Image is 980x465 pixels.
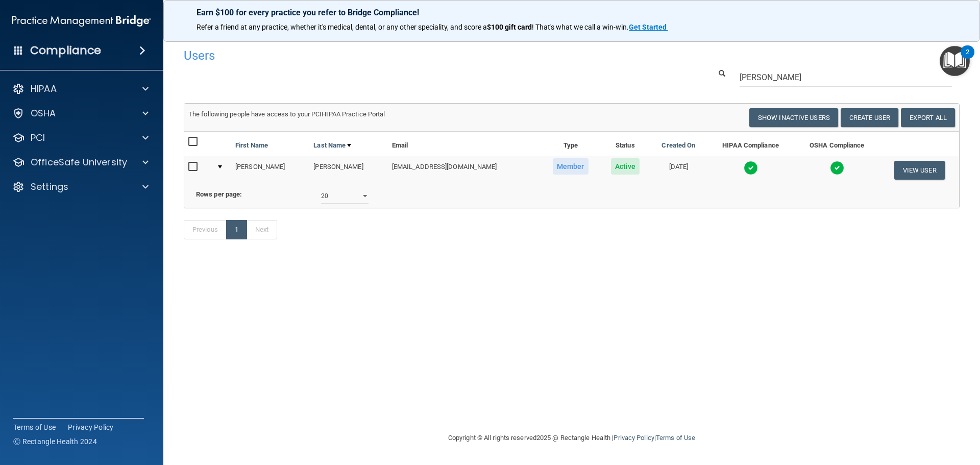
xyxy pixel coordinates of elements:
a: PCI [12,132,149,144]
img: tick.e7d51cea.svg [744,161,758,175]
span: Active [611,158,640,175]
p: Earn $100 for every practice you refer to Bridge Compliance! [197,8,947,17]
span: Member [553,158,589,175]
span: Ⓒ Rectangle Health 2024 [13,436,97,447]
a: Last Name [313,139,351,152]
p: OSHA [31,107,56,119]
a: OSHA [12,107,149,119]
span: The following people have access to your PCIHIPAA Practice Portal [188,110,385,118]
button: Create User [841,108,898,127]
p: OfficeSafe University [31,156,127,168]
td: [DATE] [650,156,707,184]
button: Open Resource Center, 2 new notifications [940,46,970,76]
th: Status [600,132,650,156]
button: Show Inactive Users [749,108,838,127]
a: First Name [235,139,268,152]
a: Terms of Use [13,422,56,432]
b: Rows per page: [196,190,242,198]
h4: Compliance [30,43,101,58]
span: Refer a friend at any practice, whether it's medical, dental, or any other speciality, and score a [197,23,487,31]
a: Get Started [629,23,668,31]
a: 1 [226,220,247,239]
td: [EMAIL_ADDRESS][DOMAIN_NAME] [388,156,541,184]
a: Settings [12,181,149,193]
span: ! That's what we call a win-win. [532,23,629,31]
th: HIPAA Compliance [707,132,794,156]
a: Privacy Policy [614,434,654,442]
input: Search [740,68,952,87]
img: tick.e7d51cea.svg [830,161,844,175]
p: Settings [31,181,68,193]
h4: Users [184,49,630,62]
th: Type [541,132,600,156]
strong: Get Started [629,23,667,31]
td: [PERSON_NAME] [309,156,387,184]
a: OfficeSafe University [12,156,149,168]
a: Previous [184,220,227,239]
button: View User [894,161,945,180]
a: Privacy Policy [68,422,114,432]
strong: $100 gift card [487,23,532,31]
a: Next [247,220,277,239]
a: HIPAA [12,83,149,95]
a: Terms of Use [656,434,695,442]
div: 2 [966,52,969,65]
img: PMB logo [12,11,151,31]
a: Export All [901,108,955,127]
th: OSHA Compliance [794,132,879,156]
p: HIPAA [31,83,57,95]
div: Copyright © All rights reserved 2025 @ Rectangle Health | | [385,422,758,454]
th: Email [388,132,541,156]
td: [PERSON_NAME] [231,156,309,184]
a: Created On [661,139,695,152]
iframe: Drift Widget Chat Controller [929,395,968,433]
p: PCI [31,132,45,144]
